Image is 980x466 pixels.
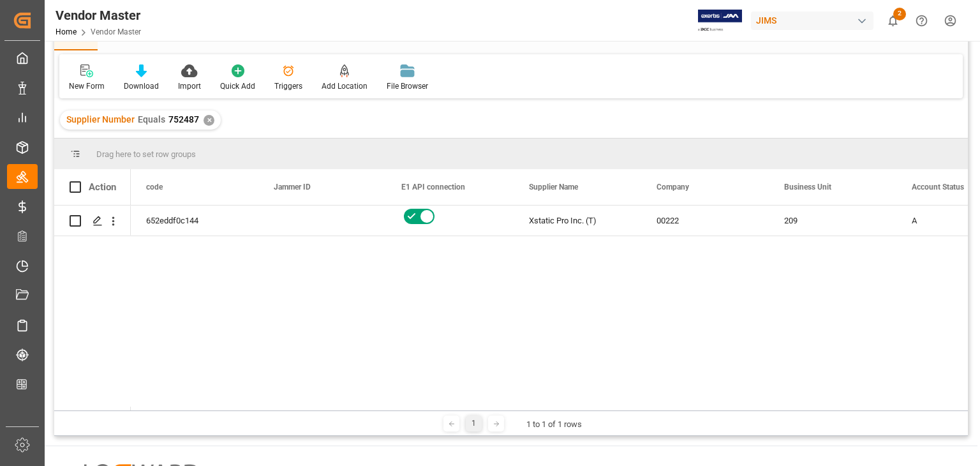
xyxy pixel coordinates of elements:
[912,183,964,192] span: Account Status
[66,114,135,124] span: Supplier Number
[641,206,769,236] div: 00222
[879,6,907,35] button: show 2 new notifications
[529,183,578,192] span: Supplier Name
[526,418,582,431] div: 1 to 1 of 1 rows
[56,27,77,36] a: Home
[784,183,831,192] span: Business Unit
[146,183,163,192] span: code
[54,206,131,236] div: Press SPACE to select this row.
[322,80,367,92] div: Add Location
[769,206,896,236] div: 209
[274,183,311,192] span: Jammer ID
[89,181,116,193] div: Action
[466,416,482,432] div: 1
[56,6,141,25] div: Vendor Master
[124,80,159,92] div: Download
[138,114,165,124] span: Equals
[751,11,873,30] div: JIMS
[69,80,105,92] div: New Form
[168,114,199,124] span: 752487
[893,8,906,20] span: 2
[401,183,465,192] span: E1 API connection
[220,80,255,92] div: Quick Add
[751,8,879,33] button: JIMS
[96,149,196,159] span: Drag here to set row groups
[514,206,641,236] div: Xstatic Pro Inc. (T)
[274,80,302,92] div: Triggers
[204,115,214,126] div: ✕
[698,10,742,32] img: Exertis%20JAM%20-%20Email%20Logo.jpg_1722504956.jpg
[907,6,936,35] button: Help Center
[178,80,201,92] div: Import
[387,80,428,92] div: File Browser
[657,183,689,192] span: Company
[131,206,258,236] div: 652eddf0c144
